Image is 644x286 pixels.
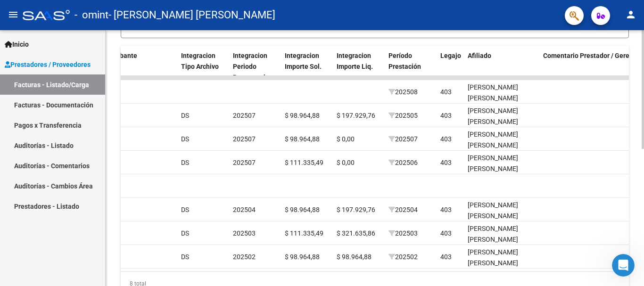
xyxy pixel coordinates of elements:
[181,206,189,213] span: DS
[337,206,375,213] span: $ 197.929,76
[285,206,320,213] span: $ 98.964,88
[233,206,256,213] span: 202504
[388,88,418,96] span: 202508
[612,254,635,277] iframe: Intercom live chat
[468,129,536,161] div: [PERSON_NAME] [PERSON_NAME] 20510528159
[468,200,536,232] div: [PERSON_NAME] [PERSON_NAME] 20510528159
[337,112,375,119] span: $ 197.929,76
[285,229,323,237] span: $ 111.335,49
[285,52,322,70] span: Integracion Importe Sol.
[92,46,177,87] datatable-header-cell: Comprobante
[74,5,108,25] span: - omint
[388,253,418,261] span: 202502
[440,52,461,59] span: Legajo
[233,52,273,81] span: Integracion Periodo Presentacion
[440,204,452,215] div: 403
[181,52,219,70] span: Integracion Tipo Archivo
[229,46,281,87] datatable-header-cell: Integracion Periodo Presentacion
[388,112,418,119] span: 202505
[385,46,437,87] datatable-header-cell: Período Prestación
[233,112,256,119] span: 202507
[440,134,452,145] div: 403
[285,112,320,119] span: $ 98.964,88
[388,52,421,70] span: Período Prestación
[468,52,491,59] span: Afiliado
[468,82,536,114] div: [PERSON_NAME] [PERSON_NAME] 20510528159
[337,229,375,237] span: $ 321.635,86
[233,253,256,261] span: 202502
[388,206,418,213] span: 202504
[440,110,452,121] div: 403
[437,46,464,87] datatable-header-cell: Legajo
[388,229,418,237] span: 202503
[281,46,333,87] datatable-header-cell: Integracion Importe Sol.
[233,159,256,166] span: 202507
[468,223,536,255] div: [PERSON_NAME] [PERSON_NAME] 20510528159
[108,5,275,25] span: - [PERSON_NAME] [PERSON_NAME]
[285,159,323,166] span: $ 111.335,49
[181,112,189,119] span: DS
[440,157,452,168] div: 403
[468,247,536,279] div: [PERSON_NAME] [PERSON_NAME] 20510528159
[333,46,385,87] datatable-header-cell: Integracion Importe Liq.
[181,253,189,261] span: DS
[440,228,452,239] div: 403
[233,229,256,237] span: 202503
[8,9,19,20] mat-icon: menu
[233,135,256,143] span: 202507
[337,253,372,261] span: $ 98.964,88
[464,46,539,87] datatable-header-cell: Afiliado
[468,153,536,185] div: [PERSON_NAME] [PERSON_NAME] 20510528159
[181,159,189,166] span: DS
[388,159,418,166] span: 202506
[181,229,189,237] span: DS
[440,252,452,262] div: 403
[5,59,91,70] span: Prestadores / Proveedores
[440,87,452,98] div: 403
[181,135,189,143] span: DS
[625,9,636,20] mat-icon: person
[337,159,355,166] span: $ 0,00
[337,52,373,70] span: Integracion Importe Liq.
[468,106,536,138] div: [PERSON_NAME] [PERSON_NAME] 20510528159
[337,135,355,143] span: $ 0,00
[5,39,29,49] span: Inicio
[388,135,418,143] span: 202507
[285,253,320,261] span: $ 98.964,88
[285,135,320,143] span: $ 98.964,88
[177,46,229,87] datatable-header-cell: Integracion Tipo Archivo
